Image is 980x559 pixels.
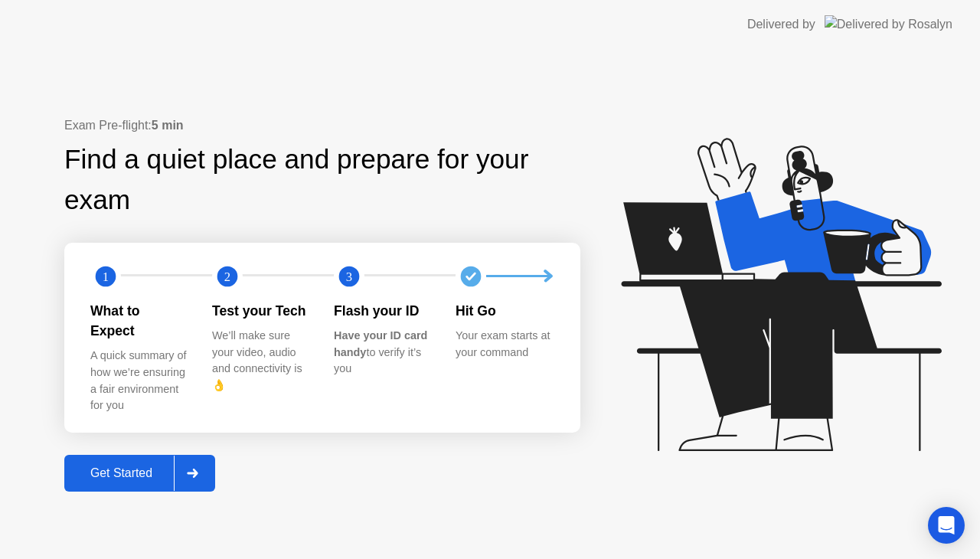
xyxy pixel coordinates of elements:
div: Delivered by [747,15,815,34]
div: Find a quiet place and prepare for your exam [64,139,580,221]
div: Your exam starts at your command [456,328,553,361]
text: 3 [346,269,352,283]
img: Delivered by Rosalyn [825,15,952,33]
div: A quick summary of how we’re ensuring a fair environment for you [90,348,188,414]
text: 1 [103,269,109,283]
div: Open Intercom Messenger [928,507,965,544]
div: Flash your ID [334,301,431,321]
div: Hit Go [456,301,553,321]
div: What to Expect [90,301,188,342]
b: Have your ID card handy [334,329,427,358]
div: Get Started [69,466,174,480]
div: to verify it’s you [334,328,431,378]
b: 5 min [152,119,184,132]
text: 2 [224,269,230,283]
div: We’ll make sure your video, audio and connectivity is 👌 [212,328,309,394]
button: Get Started [64,455,215,492]
div: Test your Tech [212,301,309,321]
div: Exam Pre-flight: [64,116,580,135]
